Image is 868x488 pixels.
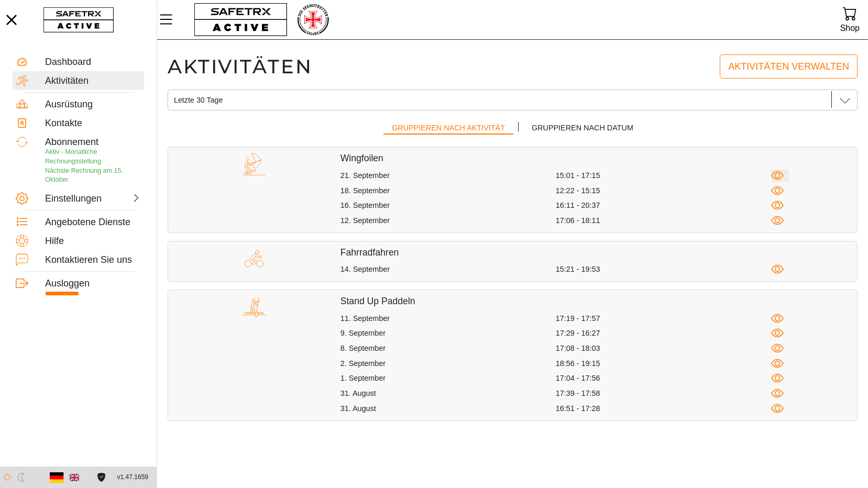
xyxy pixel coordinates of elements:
div: 14. September [340,264,556,274]
div: 31. August [340,404,556,414]
div: Shop [840,21,860,35]
a: Lizenzvereinbarung [94,473,108,482]
div: 12. September [340,216,556,226]
div: 17:19 - 17:57 [556,314,771,324]
img: CYCLING.svg [242,247,266,271]
h5: Wingfoilen [340,152,857,164]
span: Aktiv - Monatliche Rechnungsstellung [45,148,101,165]
h1: Aktivitäten [168,54,313,79]
a: Aktivitäten verwalten [720,54,858,79]
div: 16:11 - 20:37 [556,201,771,210]
button: Deutsch [48,469,65,486]
button: v1.47.1659 [111,469,155,486]
div: 21. September [340,171,556,181]
span: Ansicht [771,214,784,227]
img: ContactUs.svg [16,253,28,266]
div: 16. September [340,201,556,210]
span: Ansicht [771,372,784,385]
img: en.svg [70,473,79,482]
div: Angebotene Dienste [45,217,141,228]
div: Abonnement [45,137,141,148]
div: 17:04 - 17:56 [556,373,771,383]
div: 18. September [340,186,556,196]
span: Ansicht [771,342,784,355]
img: ModeLight.svg [3,473,12,482]
span: Nächste Rechnung am 15. Oktober [45,167,123,184]
img: Help.svg [16,235,28,247]
div: 17:06 - 18:11 [556,216,771,226]
div: 15:01 - 17:15 [556,171,771,181]
div: 12:22 - 15:15 [556,186,771,196]
div: Aktivitäten [45,75,141,87]
div: 17:08 - 18:03 [556,343,771,353]
h5: Stand Up Paddeln [340,295,857,307]
div: Ausrüstung [45,99,141,110]
div: Hilfe [45,236,141,247]
img: RescueLogo.png [296,3,329,37]
div: 17:29 - 16:27 [556,328,771,338]
span: Ansicht [771,387,784,400]
div: 18:56 - 19:15 [556,359,771,369]
div: 16:51 - 17:28 [556,404,771,414]
button: Gruppieren nach Datum [523,119,642,139]
span: Ansicht [771,357,784,370]
span: Gruppieren nach Aktivität [392,121,505,135]
span: Ansicht [771,327,784,340]
div: Ausloggen [45,278,141,290]
span: Ansicht [771,184,784,197]
span: Ansicht [771,199,784,212]
span: v1.47.1659 [117,472,148,483]
div: Kontaktieren Sie uns [45,254,141,266]
div: 31. August [340,389,556,398]
div: 2. September [340,359,556,369]
span: Letzte 30 Tage [174,95,223,105]
img: WINGFOILING.svg [242,152,266,176]
div: 15:21 - 19:53 [556,264,771,274]
img: Equipment.svg [16,98,28,110]
div: 17:39 - 17:58 [556,389,771,398]
span: Ansicht [771,312,784,325]
img: SUP.svg [242,295,266,319]
div: Einstellungen [45,193,91,205]
div: 1. September [340,373,556,383]
img: Subscription.svg [16,136,28,148]
div: 9. September [340,328,556,338]
div: Dashboard [45,57,141,68]
span: Ansicht [771,169,784,182]
span: Aktivitäten verwalten [728,59,849,75]
button: MenÜ [157,8,183,30]
img: ModeDark.svg [17,473,26,482]
span: Ansicht [771,263,784,276]
img: Activities.svg [16,74,28,87]
div: Kontakte [45,118,141,129]
img: de.svg [50,470,64,484]
button: Gruppieren nach Aktivität [383,119,513,139]
h5: Fahrradfahren [340,247,857,259]
div: 8. September [340,343,556,353]
button: Englishc [65,469,83,486]
span: Ansicht [771,402,784,415]
div: 11. September [340,314,556,324]
span: Gruppieren nach Datum [532,121,633,135]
